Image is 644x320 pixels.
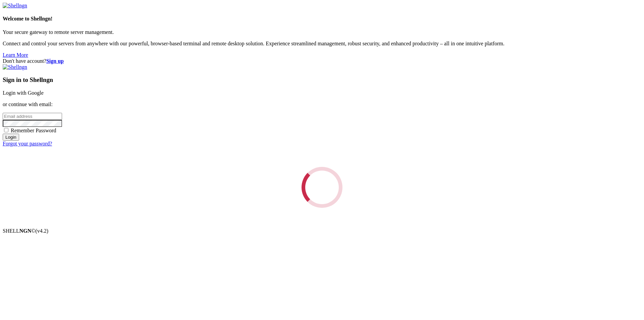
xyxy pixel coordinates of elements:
p: Connect and control your servers from anywhere with our powerful, browser-based terminal and remo... [3,41,641,47]
h4: Welcome to Shellngn! [3,16,641,22]
b: NGN [19,228,32,234]
a: Learn More [3,52,28,58]
span: Remember Password [11,128,56,133]
a: Sign up [46,58,64,64]
span: 4.2.0 [36,228,49,234]
div: Don't have account? [3,58,641,64]
img: Shellngn [3,64,27,70]
img: Shellngn [3,3,27,9]
input: Login [3,134,19,141]
span: SHELL © [3,228,48,234]
a: Forgot your password? [3,141,52,146]
a: Login with Google [3,90,44,96]
h3: Sign in to Shellngn [3,76,641,84]
input: Email address [3,113,62,120]
div: Loading... [302,167,342,208]
p: or continue with email: [3,101,641,107]
p: Your secure gateway to remote server management. [3,29,641,35]
input: Remember Password [4,128,8,132]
